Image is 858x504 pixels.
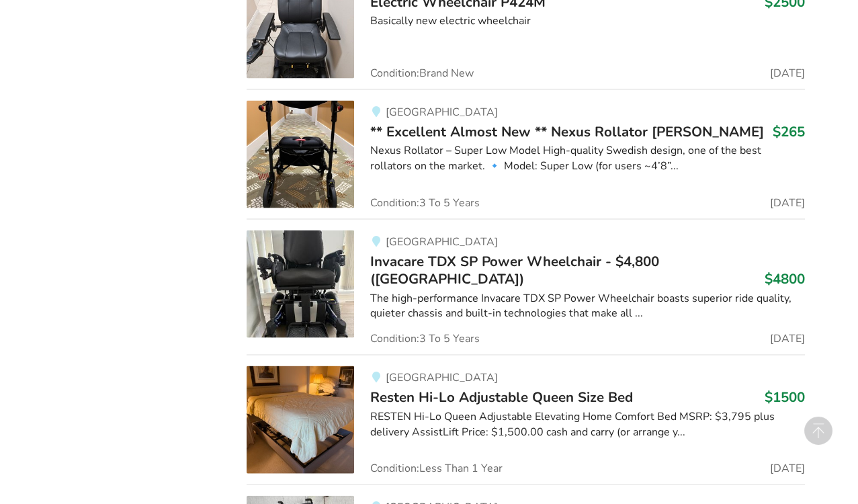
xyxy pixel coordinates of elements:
a: mobility-** excellent almost new ** nexus rollator walker[GEOGRAPHIC_DATA]** Excellent Almost New... [247,89,805,219]
h3: $4800 [765,270,805,288]
span: Condition: Brand New [370,68,474,79]
h3: $1500 [765,388,805,406]
span: [GEOGRAPHIC_DATA] [386,105,498,120]
span: Condition: 3 To 5 Years [370,198,480,208]
span: [DATE] [770,198,805,208]
span: [DATE] [770,68,805,79]
div: Basically new electric wheelchair [370,13,805,29]
img: bedroom equipment-resten hi-lo adjustable queen size bed [247,366,354,474]
a: bedroom equipment-resten hi-lo adjustable queen size bed[GEOGRAPHIC_DATA]Resten Hi-Lo Adjustable ... [247,355,805,485]
span: [GEOGRAPHIC_DATA] [386,235,498,249]
div: The high-performance Invacare TDX SP Power Wheelchair boasts superior ride quality, quieter chass... [370,291,805,322]
a: mobility-invacare tdx sp power wheelchair - $4,800 (vancouver)[GEOGRAPHIC_DATA]Invacare TDX SP Po... [247,219,805,355]
h3: $265 [773,123,805,140]
img: mobility-invacare tdx sp power wheelchair - $4,800 (vancouver) [247,230,354,338]
span: Condition: Less Than 1 Year [370,463,503,474]
span: [DATE] [770,463,805,474]
div: RESTEN Hi-Lo Queen Adjustable Elevating Home Comfort Bed MSRP: $3,795 plus delivery AssistLift Pr... [370,409,805,440]
span: Invacare TDX SP Power Wheelchair - $4,800 ([GEOGRAPHIC_DATA]) [370,252,659,288]
span: [DATE] [770,333,805,344]
span: Condition: 3 To 5 Years [370,333,480,344]
div: Nexus Rollator – Super Low Model High-quality Swedish design, one of the best rollators on the ma... [370,143,805,174]
span: [GEOGRAPHIC_DATA] [386,370,498,385]
span: ** Excellent Almost New ** Nexus Rollator [PERSON_NAME] [370,122,764,141]
img: mobility-** excellent almost new ** nexus rollator walker [247,101,354,208]
span: Resten Hi-Lo Adjustable Queen Size Bed [370,388,633,407]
